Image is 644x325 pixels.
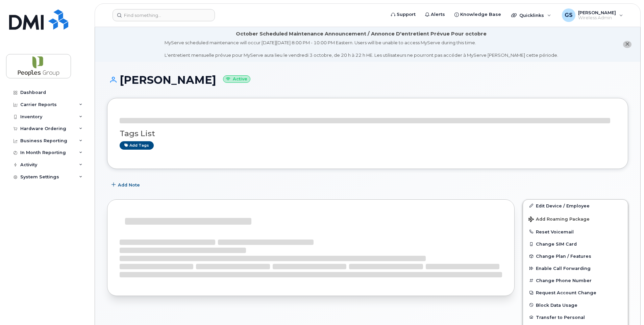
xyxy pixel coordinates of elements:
h1: [PERSON_NAME] [107,74,628,86]
button: Block Data Usage [523,299,628,311]
h3: Tags List [120,129,616,138]
button: Change Plan / Features [523,250,628,262]
small: Active [223,75,250,83]
a: Edit Device / Employee [523,200,628,212]
button: Change Phone Number [523,274,628,286]
div: October Scheduled Maintenance Announcement / Annonce D'entretient Prévue Pour octobre [236,30,487,37]
button: Change SIM Card [523,238,628,250]
span: Enable Call Forwarding [536,266,591,271]
span: Change Plan / Features [536,254,591,259]
button: Transfer to Personal [523,311,628,323]
button: Enable Call Forwarding [523,262,628,274]
button: Reset Voicemail [523,226,628,238]
button: Request Account Change [523,286,628,299]
button: Add Note [107,179,146,191]
span: Add Roaming Package [528,217,590,223]
span: Add Note [118,182,140,188]
button: Add Roaming Package [523,212,628,226]
a: Add tags [120,141,154,150]
button: close notification [623,41,631,48]
div: MyServe scheduled maintenance will occur [DATE][DATE] 8:00 PM - 10:00 PM Eastern. Users will be u... [165,40,558,58]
